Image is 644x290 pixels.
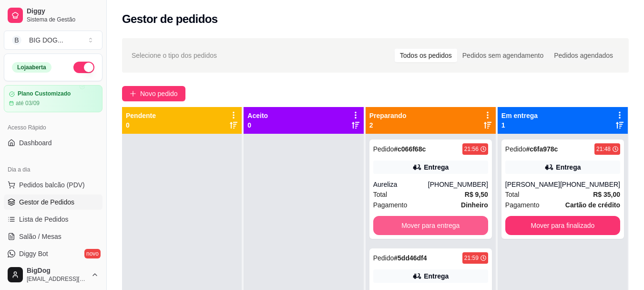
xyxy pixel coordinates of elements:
span: Dashboard [19,138,52,148]
span: Pedido [373,254,394,262]
p: 0 [126,120,156,130]
strong: # c6fa978c [526,145,558,153]
span: Diggy Bot [19,249,48,258]
button: Pedidos balcão (PDV) [4,177,102,193]
a: Gestor de Pedidos [4,194,102,210]
span: Total [505,189,520,200]
strong: R$ 9,50 [465,191,488,198]
span: Pagamento [373,200,408,210]
div: Entrega [424,271,449,281]
a: Lista de Pedidos [4,212,102,227]
div: Entrega [424,162,449,172]
a: Salão / Mesas [4,229,102,244]
div: 21:56 [464,145,479,153]
button: Mover para finalizado [505,216,620,235]
p: 1 [501,120,538,130]
span: BigDog [27,267,87,275]
a: Dashboard [4,135,102,150]
strong: # c066f68c [394,145,426,153]
span: Salão / Mesas [19,232,61,241]
strong: Cartão de crédito [565,201,620,209]
button: Mover para entrega [373,216,488,235]
p: 0 [247,120,268,130]
span: Pagamento [505,200,540,210]
span: Diggy [27,7,99,16]
div: [PHONE_NUMBER] [560,180,620,189]
div: [PERSON_NAME] [505,180,560,189]
span: Gestor de Pedidos [19,197,74,207]
button: Alterar Status [73,62,94,73]
div: Dia a dia [4,162,102,177]
p: Aceito [247,111,268,120]
span: B [12,35,21,45]
a: Plano Customizadoaté 03/09 [4,85,102,112]
a: Diggy Botnovo [4,246,102,261]
div: Todos os pedidos [395,49,457,62]
div: 21:48 [596,145,611,153]
p: Em entrega [501,111,538,120]
button: Novo pedido [122,86,185,101]
div: Pedidos agendados [549,49,618,62]
span: Selecione o tipo dos pedidos [132,50,217,61]
h2: Gestor de pedidos [122,11,218,27]
span: Sistema de Gestão [27,16,99,23]
div: Loja aberta [12,62,51,73]
div: Entrega [556,162,581,172]
span: Pedidos balcão (PDV) [19,180,85,190]
div: BIG DOG ... [29,35,63,45]
article: até 03/09 [16,99,40,107]
p: 2 [369,120,407,130]
strong: # 5dd46df4 [394,254,427,262]
span: [EMAIL_ADDRESS][DOMAIN_NAME] [27,275,87,283]
div: 21:59 [464,254,479,262]
div: Acesso Rápido [4,120,102,135]
div: [PHONE_NUMBER] [428,180,488,189]
p: Pendente [126,111,156,120]
span: Pedido [505,145,526,153]
button: BigDog[EMAIL_ADDRESS][DOMAIN_NAME] [4,263,102,286]
span: Pedido [373,145,394,153]
span: Lista de Pedidos [19,215,69,224]
div: Pedidos sem agendamento [457,49,549,62]
strong: Dinheiro [461,201,488,209]
button: Select a team [4,31,102,50]
span: Novo pedido [140,88,178,99]
p: Preparando [369,111,407,120]
a: DiggySistema de Gestão [4,4,102,27]
article: Plano Customizado [18,90,71,97]
span: Total [373,189,388,200]
span: plus [130,90,136,97]
strong: R$ 35,00 [593,191,620,198]
div: Aureliza [373,180,428,189]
